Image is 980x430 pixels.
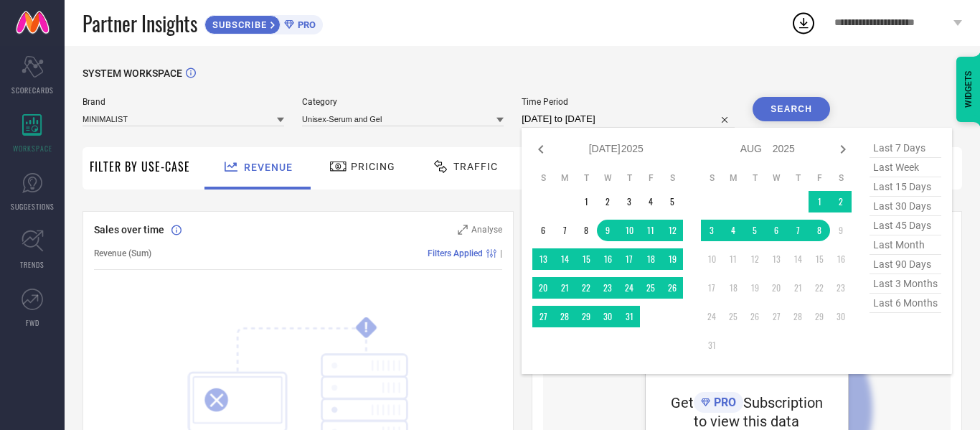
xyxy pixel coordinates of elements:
[809,306,830,327] td: Fri Aug 29 2025
[830,172,852,184] th: Saturday
[554,220,575,241] td: Mon Jul 07 2025
[294,19,316,30] span: PRO
[94,248,151,258] span: Revenue (Sum)
[870,274,941,294] span: last 3 months
[94,224,164,235] span: Sales over time
[701,248,722,270] td: Sun Aug 10 2025
[710,396,736,409] span: PRO
[597,191,618,212] td: Wed Jul 02 2025
[471,225,502,235] span: Analyse
[671,394,694,411] span: Get
[753,97,830,121] button: Search
[787,277,809,299] td: Thu Aug 21 2025
[522,111,735,128] input: Select time period
[302,97,504,107] span: Category
[640,248,661,270] td: Fri Jul 18 2025
[575,191,597,212] td: Tue Jul 01 2025
[701,306,722,327] td: Sun Aug 24 2025
[597,220,618,241] td: Wed Jul 09 2025
[809,248,830,270] td: Fri Aug 15 2025
[765,172,787,184] th: Wednesday
[428,248,483,258] span: Filters Applied
[618,191,640,212] td: Thu Jul 03 2025
[809,172,830,184] th: Friday
[618,248,640,270] td: Thu Jul 17 2025
[661,172,683,184] th: Saturday
[26,317,39,328] span: FWD
[787,248,809,270] td: Thu Aug 14 2025
[554,306,575,327] td: Mon Jul 28 2025
[787,306,809,327] td: Thu Aug 28 2025
[575,248,597,270] td: Tue Jul 15 2025
[743,394,823,411] span: Subscription
[83,97,284,107] span: Brand
[532,248,554,270] td: Sun Jul 13 2025
[870,197,941,216] span: last 30 days
[11,85,54,95] span: SCORECARDS
[701,335,722,356] td: Sun Aug 31 2025
[791,10,816,36] div: Open download list
[244,162,293,173] span: Revenue
[809,277,830,299] td: Fri Aug 22 2025
[722,277,744,299] td: Mon Aug 18 2025
[554,172,575,184] th: Monday
[870,139,941,158] span: last 7 days
[90,158,190,175] span: Filter By Use-Case
[870,255,941,274] span: last 90 days
[575,220,597,241] td: Tue Jul 08 2025
[765,277,787,299] td: Wed Aug 20 2025
[618,306,640,327] td: Thu Jul 31 2025
[597,306,618,327] td: Wed Jul 30 2025
[830,191,852,212] td: Sat Aug 02 2025
[522,97,735,107] span: Time Period
[532,172,554,184] th: Sunday
[765,306,787,327] td: Wed Aug 27 2025
[765,248,787,270] td: Wed Aug 13 2025
[364,319,368,336] tspan: !
[532,277,554,299] td: Sun Jul 20 2025
[500,248,502,258] span: |
[597,248,618,270] td: Wed Jul 16 2025
[597,172,618,184] th: Wednesday
[532,306,554,327] td: Sun Jul 27 2025
[205,19,270,30] span: SUBSCRIBE
[453,161,498,172] span: Traffic
[765,220,787,241] td: Wed Aug 06 2025
[11,201,55,212] span: SUGGESTIONS
[554,277,575,299] td: Mon Jul 21 2025
[809,191,830,212] td: Fri Aug 01 2025
[204,11,323,34] a: SUBSCRIBEPRO
[744,248,765,270] td: Tue Aug 12 2025
[870,216,941,235] span: last 45 days
[640,220,661,241] td: Fri Jul 11 2025
[575,306,597,327] td: Tue Jul 29 2025
[575,277,597,299] td: Tue Jul 22 2025
[661,248,683,270] td: Sat Jul 19 2025
[830,306,852,327] td: Sat Aug 30 2025
[870,158,941,177] span: last week
[618,172,640,184] th: Thursday
[744,277,765,299] td: Tue Aug 19 2025
[661,220,683,241] td: Sat Jul 12 2025
[722,220,744,241] td: Mon Aug 04 2025
[701,172,722,184] th: Sunday
[744,172,765,184] th: Tuesday
[532,141,550,158] div: Previous month
[13,143,52,154] span: WORKSPACE
[618,220,640,241] td: Thu Jul 10 2025
[722,172,744,184] th: Monday
[870,177,941,197] span: last 15 days
[83,67,182,79] span: SYSTEM WORKSPACE
[722,306,744,327] td: Mon Aug 25 2025
[809,220,830,241] td: Fri Aug 08 2025
[640,277,661,299] td: Fri Jul 25 2025
[694,413,799,430] span: to view this data
[575,172,597,184] th: Tuesday
[701,277,722,299] td: Sun Aug 17 2025
[830,248,852,270] td: Sat Aug 16 2025
[597,277,618,299] td: Wed Jul 23 2025
[351,161,395,172] span: Pricing
[458,225,468,235] svg: Zoom
[661,277,683,299] td: Sat Jul 26 2025
[834,141,852,158] div: Next month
